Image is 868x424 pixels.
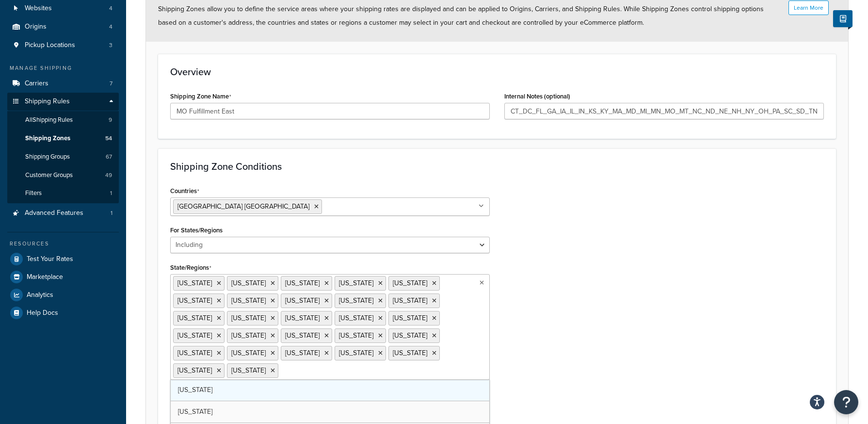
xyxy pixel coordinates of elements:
span: 4 [109,23,113,31]
span: Shipping Groups [25,153,70,161]
span: Pickup Locations [25,41,75,49]
a: Marketplace [7,268,119,286]
span: [US_STATE] [177,348,212,358]
span: Origins [25,23,47,31]
span: [US_STATE] [231,278,266,288]
a: Help Docs [7,304,119,322]
span: 4 [109,4,113,13]
a: Customer Groups49 [7,166,119,184]
span: [US_STATE] [177,330,212,341]
span: [US_STATE] [177,295,212,306]
span: [US_STATE] [285,295,320,306]
span: [US_STATE] [285,278,320,288]
a: Advanced Features1 [7,204,119,222]
span: Websites [25,4,52,13]
span: [US_STATE] [393,348,427,358]
label: Shipping Zone Name [170,93,231,100]
span: 54 [105,134,112,143]
span: 1 [111,209,113,217]
span: [US_STATE] [285,313,320,323]
h3: Shipping Zone Conditions [170,161,824,172]
h3: Overview [170,66,824,77]
li: Shipping Zones [7,130,119,147]
span: 3 [109,41,113,49]
span: Carriers [25,80,48,88]
a: Filters1 [7,184,119,202]
span: 67 [106,153,112,161]
a: Analytics [7,286,119,304]
span: [US_STATE] [339,348,373,358]
span: [US_STATE] [285,330,320,341]
li: Pickup Locations [7,36,119,54]
span: [US_STATE] [231,313,266,323]
span: [US_STATE] [178,385,212,395]
a: Carriers7 [7,75,119,93]
label: State/Regions [170,264,211,272]
button: Open Resource Center [834,390,858,414]
li: Shipping Groups [7,148,119,166]
span: Customer Groups [25,171,73,179]
span: Shipping Zones [25,134,70,143]
span: [US_STATE] [177,313,212,323]
span: Filters [25,189,42,197]
span: Shipping Rules [25,98,70,106]
a: AllShipping Rules9 [7,111,119,129]
a: Origins4 [7,18,119,36]
li: Filters [7,184,119,202]
span: 9 [109,116,112,124]
span: Marketplace [27,273,63,281]
span: Test Your Rates [27,255,73,263]
button: Learn More [788,0,829,15]
li: Origins [7,18,119,36]
button: Show Help Docs [833,10,852,27]
li: Carriers [7,75,119,93]
span: [US_STATE] [177,365,212,375]
span: [US_STATE] [231,365,266,375]
span: 7 [110,80,113,88]
span: [US_STATE] [393,295,427,306]
a: [US_STATE] [171,379,489,401]
span: [US_STATE] [339,313,373,323]
label: Internal Notes (optional) [504,93,570,100]
a: [US_STATE] [171,401,489,423]
span: [US_STATE] [339,295,373,306]
span: [US_STATE] [285,348,320,358]
span: [GEOGRAPHIC_DATA] [GEOGRAPHIC_DATA] [177,201,309,212]
span: 49 [105,171,112,179]
li: Advanced Features [7,204,119,222]
div: Resources [7,240,119,248]
a: Shipping Rules [7,93,119,111]
span: [US_STATE] [178,407,212,417]
span: [US_STATE] [339,278,373,288]
li: Shipping Rules [7,93,119,203]
span: [US_STATE] [231,330,266,341]
span: Help Docs [27,309,58,317]
a: Shipping Zones54 [7,130,119,147]
a: Pickup Locations3 [7,36,119,54]
span: Shipping Zones allow you to define the service areas where your shipping rates are displayed and ... [158,4,764,28]
span: [US_STATE] [393,278,427,288]
span: [US_STATE] [393,313,427,323]
a: Test Your Rates [7,250,119,268]
span: [US_STATE] [231,348,266,358]
span: [US_STATE] [231,295,266,306]
span: [US_STATE] [177,278,212,288]
li: Customer Groups [7,166,119,184]
span: [US_STATE] [339,330,373,341]
label: For States/Regions [170,227,223,234]
label: Countries [170,187,199,195]
span: 1 [110,189,112,197]
span: Advanced Features [25,209,83,217]
span: [US_STATE] [393,330,427,341]
span: All Shipping Rules [25,116,73,124]
div: Manage Shipping [7,64,119,72]
a: Shipping Groups67 [7,148,119,166]
span: Analytics [27,291,53,299]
